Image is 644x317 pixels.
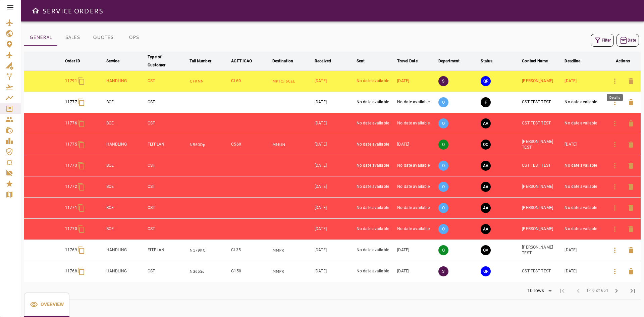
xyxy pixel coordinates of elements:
td: No date available [396,198,437,219]
td: HANDLING [105,134,146,155]
p: 11773 [65,163,77,168]
td: [PERSON_NAME] [521,219,563,240]
div: Contact Name [522,57,548,65]
td: BOE [105,155,146,176]
div: 10 rows [526,288,546,294]
td: No date available [355,92,396,113]
td: No date available [563,92,605,113]
td: No date available [396,176,437,198]
span: Sent [357,57,374,65]
button: GENERAL [24,30,57,46]
p: MMUN [272,142,312,148]
td: No date available [355,198,396,219]
button: QUOTE REQUESTED [481,76,491,86]
p: MPTO, SCEL [272,78,312,84]
td: [DATE] [396,240,437,261]
button: Delete [623,179,639,195]
p: 11776 [65,120,77,126]
td: No date available [563,198,605,219]
td: No date available [396,155,437,176]
button: Details [607,94,623,110]
td: CL35 [230,240,271,261]
div: Sent [357,57,365,65]
button: AWAITING ASSIGNMENT [481,182,491,192]
p: 11768 [65,268,77,274]
div: Order ID [65,57,80,65]
td: No date available [396,92,437,113]
td: CST [146,198,188,219]
p: 11775 [65,142,77,147]
p: O [438,224,448,234]
button: QUOTE VALIDATED [481,245,491,255]
p: Q [438,140,448,150]
button: AWAITING ASSIGNMENT [481,203,491,213]
button: QUOTES [88,30,119,46]
td: No date available [355,219,396,240]
td: No date available [355,134,396,155]
button: QUOTE REQUESTED [481,266,491,276]
div: basic tabs example [24,293,69,317]
button: OPS [119,30,149,46]
span: Department [438,57,468,65]
td: [DATE] [563,134,605,155]
button: Open drawer [29,4,42,17]
span: Contact Name [522,57,556,65]
p: N179KC [190,248,228,253]
td: [DATE] [313,155,355,176]
td: CST TEST TEST [521,155,563,176]
button: Delete [623,242,639,258]
td: No date available [563,155,605,176]
td: [DATE] [313,71,355,92]
div: ACFT ICAO [231,57,252,65]
td: CST [146,261,188,282]
span: First Page [554,283,570,299]
button: Delete [623,94,639,110]
div: Destination [272,57,293,65]
td: BOE [105,113,146,134]
p: 11777 [65,99,77,105]
td: No date available [355,113,396,134]
button: Details [607,179,623,195]
td: CST [146,219,188,240]
button: Filter [591,34,614,47]
td: [DATE] [396,71,437,92]
td: [DATE] [563,261,605,282]
span: Type of Customer [148,53,187,69]
td: No date available [355,71,396,92]
p: O [438,118,448,128]
span: 1-10 of 651 [586,287,608,294]
td: No date available [396,113,437,134]
td: HANDLING [105,261,146,282]
span: Last Page [625,283,641,299]
div: Travel Date [397,57,417,65]
span: Status [481,57,501,65]
p: 11770 [65,226,77,232]
span: chevron_right [612,287,621,295]
td: [DATE] [313,113,355,134]
button: Delete [623,221,639,237]
td: [DATE] [563,71,605,92]
td: HANDLING [105,240,146,261]
h6: SERVICE ORDERS [42,5,103,16]
span: ACFT ICAO [231,57,261,65]
div: 10 rows [523,286,554,296]
p: 11771 [65,205,77,211]
div: Service [106,57,119,65]
button: Date [616,34,639,47]
button: Delete [623,73,639,89]
button: Overview [24,293,69,317]
button: FINAL [481,97,491,107]
td: [DATE] [313,198,355,219]
td: [DATE] [313,219,355,240]
div: basic tabs example [24,30,149,46]
td: [PERSON_NAME] [521,71,563,92]
div: Tail Number [190,57,211,65]
td: CST TEST TEST [521,261,563,282]
td: CST TEST TEST [521,113,563,134]
td: BOE [105,92,146,113]
div: Department [438,57,460,65]
td: BOE [105,198,146,219]
span: Destination [272,57,302,65]
button: Delete [623,158,639,174]
span: Tail Number [190,57,220,65]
